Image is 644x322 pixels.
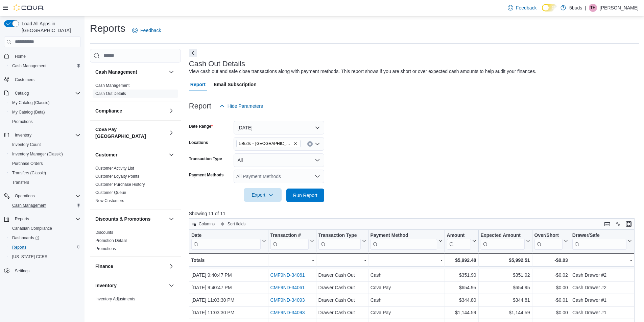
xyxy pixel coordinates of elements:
span: Report [190,78,206,91]
button: My Catalog (Beta) [7,107,83,117]
button: Operations [12,192,38,200]
span: Inventory Manager (Classic) [9,150,80,158]
button: Keyboard shortcuts [603,220,611,228]
label: Payment Methods [189,172,224,178]
div: Drawer Cash Out [318,308,366,317]
div: Drawer Cash Out [318,296,366,304]
a: Customer Purchase History [95,182,145,187]
div: Transaction Type [318,232,360,239]
button: Inventory [167,281,175,290]
div: $344.81 [480,296,530,304]
button: Reports [7,243,83,252]
button: Discounts & Promotions [95,216,166,222]
span: My Catalog (Beta) [12,109,45,115]
button: Date [191,232,266,249]
span: TH [590,4,596,12]
h3: Finance [95,263,113,270]
nav: Complex example [4,49,80,293]
a: CMF9ND-34093 [270,297,305,303]
button: Amount [447,232,476,249]
span: Operations [15,193,35,199]
div: - [370,256,442,264]
div: $0.00 [534,283,568,292]
span: Settings [12,266,80,275]
span: 5Buds – [GEOGRAPHIC_DATA] [239,140,292,147]
span: Feedback [140,27,161,34]
div: $0.00 [534,308,568,317]
div: $654.95 [447,283,476,292]
span: Reports [15,216,29,222]
button: Inventory Manager (Classic) [7,149,83,159]
a: Promotions [9,118,35,126]
a: [US_STATE] CCRS [9,253,50,261]
a: Feedback [129,24,164,37]
span: Cash Management [12,63,46,69]
button: [DATE] [234,121,324,134]
span: Cash Management [9,201,80,209]
div: Drawer Cash Out [318,283,366,292]
span: Cash Management [9,62,80,70]
button: Cova Pay [GEOGRAPHIC_DATA] [167,129,175,137]
button: Sort fields [218,220,248,228]
span: Purchase Orders [12,161,43,166]
a: CMF9ND-34061 [270,272,305,278]
div: Transaction # URL [270,232,308,249]
span: Operations [12,192,80,200]
a: Promotions [95,246,116,251]
span: Promotions [12,119,33,124]
button: Home [1,51,83,61]
button: Drawer/Safe [572,232,632,249]
span: Promotions [95,246,116,251]
div: Cash Drawer #1 [572,296,632,304]
h3: Cash Out Details [189,60,245,68]
button: Cash Management [95,69,166,75]
a: Home [12,52,28,60]
a: Customers [12,76,37,84]
span: Settings [15,268,29,274]
a: Customer Activity List [95,166,134,171]
span: Inventory Count [12,142,41,147]
span: Inventory Count [9,141,80,149]
span: Customer Purchase History [95,182,145,187]
span: Reports [12,215,80,223]
button: Over/Short [534,232,568,249]
button: Compliance [167,107,175,115]
div: - [572,256,632,264]
span: Customers [15,77,34,82]
a: Transfers [9,178,32,187]
span: Dashboards [12,235,39,241]
span: Transfers [12,180,29,185]
span: Discounts [95,230,113,235]
span: Email Subscription [214,78,257,91]
button: Export [244,188,282,202]
button: Catalog [12,89,31,97]
span: Promotion Details [95,238,127,243]
button: Payment Method [370,232,442,249]
button: My Catalog (Classic) [7,98,83,107]
span: Run Report [293,192,317,199]
button: Compliance [95,107,166,114]
a: Purchase Orders [9,159,46,168]
button: Canadian Compliance [7,224,83,233]
div: Expected Amount [480,232,524,239]
button: Finance [167,262,175,270]
span: Dashboards [9,234,80,242]
div: Transaction # [270,232,308,239]
div: $5,992.51 [480,256,530,264]
a: Canadian Compliance [9,224,55,232]
div: [DATE] 11:03:30 PM [191,296,266,304]
div: Over/Short [534,232,562,239]
button: Open list of options [315,174,320,179]
h1: Reports [90,22,125,35]
button: Expected Amount [480,232,530,249]
span: Transfers [9,178,80,187]
div: Cash [370,271,442,279]
button: Transaction # [270,232,314,249]
div: View cash out and safe close transactions along with payment methods. This report shows if you ar... [189,68,536,75]
button: Inventory [1,130,83,140]
span: Cash Management [95,83,129,88]
button: Display options [614,220,622,228]
div: Cash [370,296,442,304]
span: 5Buds – Meadow Lake [236,140,301,147]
